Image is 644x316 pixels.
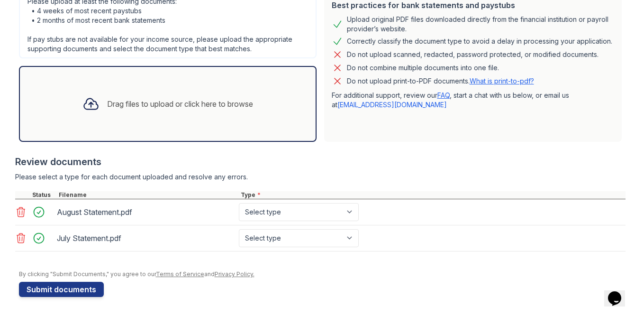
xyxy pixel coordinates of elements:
div: August Statement.pdf [57,204,235,220]
iframe: chat widget [604,278,635,307]
a: FAQ [437,91,450,99]
div: July Statement.pdf [57,231,235,246]
div: Review documents [15,155,626,168]
a: What is print-to-pdf? [470,77,534,85]
div: Please select a type for each document uploaded and resolve any errors. [15,172,626,182]
div: Upload original PDF files downloaded directly from the financial institution or payroll provider’... [347,15,614,34]
div: Filename [57,191,239,199]
p: For additional support, review our , start a chat with us below, or email us at [332,91,614,110]
div: Correctly classify the document type to avoid a delay in processing your application. [347,36,612,47]
a: Privacy Policy. [215,270,254,278]
div: Do not combine multiple documents into one file. [347,62,499,74]
div: Type [239,191,626,199]
div: Do not upload scanned, redacted, password protected, or modified documents. [347,49,599,60]
a: Terms of Service [156,270,204,278]
p: Do not upload print-to-PDF documents. [347,76,534,86]
button: Submit documents [19,282,104,297]
div: Drag files to upload or click here to browse [107,98,253,110]
div: By clicking "Submit Documents," you agree to our and [19,270,626,278]
div: Status [30,191,57,199]
a: [EMAIL_ADDRESS][DOMAIN_NAME] [337,101,447,109]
